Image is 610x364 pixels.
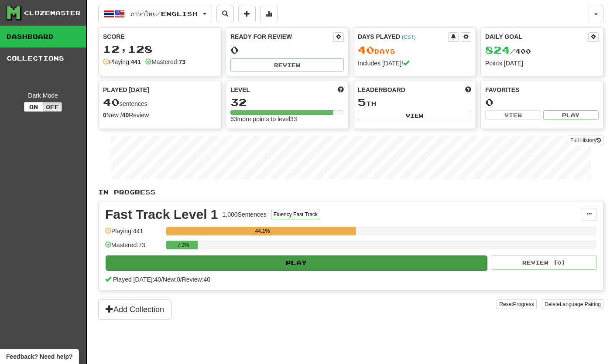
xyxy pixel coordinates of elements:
span: ภาษาไทย / English [130,10,198,17]
div: 63 more points to level 33 [230,115,344,123]
div: Mastered: [145,58,185,66]
span: Progress [513,301,534,307]
span: / 400 [485,48,531,55]
span: Language Pairing [560,301,601,307]
div: 32 [230,97,344,108]
button: Review (0) [492,255,596,270]
div: Points [DATE] [485,59,599,68]
div: Fast Track Level 1 [105,208,218,221]
div: Ready for Review [230,32,333,41]
button: Add sentence to collection [238,6,256,22]
span: This week in points, UTC [465,85,471,94]
a: Full History [568,136,603,145]
strong: 0 [103,112,106,119]
button: Review [230,58,344,71]
div: Includes [DATE]! [358,59,471,68]
span: 5 [358,96,366,108]
div: 1,000 Sentences [223,210,267,219]
div: 7.3% [169,241,198,249]
button: More stats [260,6,278,22]
button: ภาษาไทย/English [98,6,212,22]
button: Play [106,255,487,270]
span: Score more points to level up [338,85,344,94]
div: Playing: 441 [105,227,162,241]
button: View [358,111,471,120]
div: 44.1% [169,227,356,235]
div: Daily Goal [485,32,588,42]
strong: 40 [122,112,129,119]
div: 12,128 [103,44,216,54]
a: (CST) [402,34,416,40]
strong: 73 [178,58,185,65]
span: Leaderboard [358,85,405,94]
button: Off [43,102,62,112]
div: sentences [103,97,216,108]
div: Score [103,32,216,41]
span: Open feedback widget [6,352,72,361]
div: 0 [230,44,344,55]
div: th [358,97,471,108]
span: 40 [103,96,120,108]
div: New / Review [103,111,216,119]
div: Favorites [485,85,599,94]
button: Fluency Fast Track [271,210,320,219]
div: Dark Mode [7,91,79,100]
button: Play [543,110,599,120]
span: 824 [485,44,510,56]
div: Clozemaster [24,9,81,17]
div: Days Played [358,32,448,41]
div: 0 [485,97,599,108]
span: Played [DATE]: 40 [113,276,161,283]
span: / [161,276,163,283]
span: New: 0 [163,276,180,283]
button: Add Collection [98,299,171,320]
button: DeleteLanguage Pairing [542,299,603,309]
span: Played [DATE] [103,85,149,94]
button: ResetProgress [497,299,536,309]
button: View [485,110,541,120]
span: 40 [358,44,374,56]
strong: 441 [131,58,141,65]
button: Search sentences [216,6,234,22]
button: On [24,102,43,112]
div: Playing: [103,58,141,66]
p: In Progress [98,188,603,197]
div: Day s [358,44,471,56]
span: Review: 40 [182,276,210,283]
span: / [180,276,182,283]
div: Mastered: 73 [105,241,162,255]
span: Level [230,85,250,94]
